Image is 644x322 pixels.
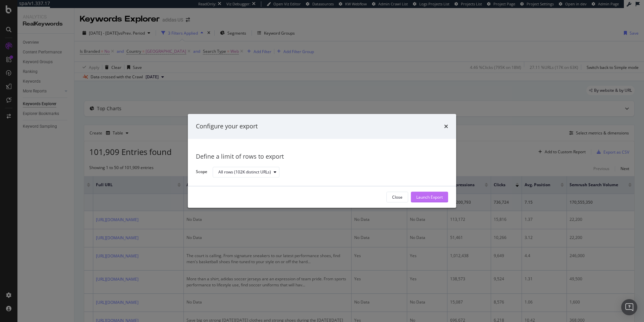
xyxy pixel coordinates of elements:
div: All rows (102K distinct URLs) [218,170,271,174]
button: All rows (102K distinct URLs) [213,167,279,177]
div: Configure your export [196,122,258,131]
div: Close [392,194,402,200]
div: modal [188,114,456,208]
button: Launch Export [411,192,448,203]
div: Define a limit of rows to export [196,152,448,161]
button: Close [386,192,408,203]
div: Launch Export [416,194,443,200]
div: Open Intercom Messenger [621,299,637,315]
label: Scope [196,169,207,176]
div: times [444,122,448,131]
